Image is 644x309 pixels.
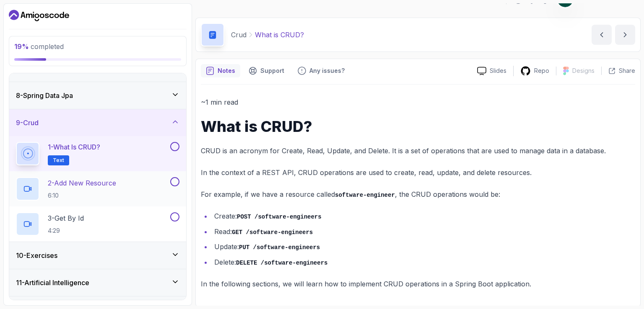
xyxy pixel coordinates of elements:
p: Crud [231,30,247,40]
button: 3-Get By Id4:29 [16,212,179,236]
button: Share [601,67,635,75]
span: Text [53,157,64,164]
h1: What is CRUD? [201,118,635,135]
code: PUT /software-engineers [239,244,320,251]
code: software-engineer [335,192,395,198]
p: 6:10 [48,191,116,200]
li: Read: [212,226,635,238]
button: 9-Crud [9,109,186,136]
button: next content [615,25,635,45]
button: 2-Add New Resource6:10 [16,177,179,201]
p: What is CRUD? [255,30,304,40]
p: 1 - What is CRUD? [48,142,100,152]
p: 4:29 [48,227,84,235]
button: 11-Artificial Intelligence [9,269,186,296]
li: Update: [212,241,635,253]
code: GET /software-engineers [232,229,313,236]
button: Support button [244,64,289,77]
p: Notes [218,67,235,75]
h3: 8 - Spring Data Jpa [16,90,73,100]
code: DELETE /software-engineers [236,260,327,266]
span: completed [14,42,64,51]
p: Any issues? [309,67,345,75]
p: 3 - Get By Id [48,213,84,223]
a: Repo [514,66,556,76]
button: 10-Exercises [9,242,186,269]
li: Delete: [212,256,635,268]
code: POST /software-engineers [237,214,322,220]
h3: 9 - Crud [16,118,39,128]
button: 1-What is CRUD?Text [16,142,179,165]
p: Share [619,67,635,75]
p: In the following sections, we will learn how to implement CRUD operations in a Spring Boot applic... [201,278,635,290]
p: ~1 min read [201,96,635,108]
button: Feedback button [293,64,350,77]
a: Slides [470,67,513,75]
button: notes button [201,64,240,77]
a: Dashboard [9,9,69,22]
p: CRUD is an acronym for Create, Read, Update, and Delete. It is a set of operations that are used ... [201,145,635,157]
p: For example, if we have a resource called , the CRUD operations would be: [201,188,635,201]
li: Create: [212,210,635,222]
h3: 10 - Exercises [16,250,57,260]
p: 2 - Add New Resource [48,178,116,188]
button: 8-Spring Data Jpa [9,82,186,109]
p: Repo [534,67,549,75]
span: 19 % [14,42,29,51]
button: previous content [592,25,612,45]
p: Designs [572,67,595,75]
p: Slides [490,67,506,75]
p: In the context of a REST API, CRUD operations are used to create, read, update, and delete resour... [201,167,635,178]
h3: 11 - Artificial Intelligence [16,278,89,288]
p: Support [260,67,284,75]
